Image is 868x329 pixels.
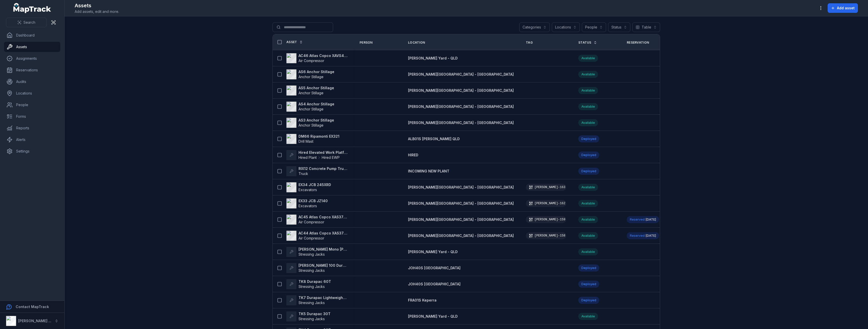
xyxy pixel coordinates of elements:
strong: Contact MapTrack [16,305,49,309]
div: Deployed [578,135,599,142]
div: Deployed [578,297,599,304]
strong: [PERSON_NAME] Mono [PERSON_NAME] 25TN [299,247,347,252]
button: Add asset [828,3,858,13]
strong: AS5 Anchor Stillage [299,85,334,91]
div: Available [578,87,598,94]
span: Asset [286,40,297,44]
a: [PERSON_NAME][GEOGRAPHIC_DATA] - [GEOGRAPHIC_DATA] [408,120,514,125]
span: Person [360,41,373,45]
div: Available [578,55,598,62]
a: Dashboard [4,30,60,40]
div: Deployed [578,264,599,272]
a: HIRED [408,153,418,158]
strong: EX34 JCB 245XRD [299,182,331,187]
time: 9/15/2025, 12:00:00 AM [646,218,656,222]
span: [PERSON_NAME][GEOGRAPHIC_DATA] - [GEOGRAPHIC_DATA] [408,104,514,109]
a: FRA01S Keperra [408,298,437,303]
a: Hired Elevated Work PlatformHired PlantHired EWP [286,150,347,160]
button: People [582,22,606,32]
a: Settings [4,146,60,156]
a: Reports [4,123,60,133]
span: HIRED [408,153,418,157]
span: [DATE] [646,234,656,237]
a: [PERSON_NAME][GEOGRAPHIC_DATA] - [GEOGRAPHIC_DATA] [408,104,514,109]
span: [PERSON_NAME][GEOGRAPHIC_DATA] - [GEOGRAPHIC_DATA] [408,201,514,205]
strong: Hired Elevated Work Platform [299,150,347,155]
a: RIX12 Concrete Pump TruckTruck [286,166,347,176]
a: Reserved[DATE] [627,216,659,223]
span: Anchor Stillage [299,75,323,79]
div: Available [578,313,598,320]
span: [PERSON_NAME][GEOGRAPHIC_DATA] - [GEOGRAPHIC_DATA] [408,121,514,125]
span: [PERSON_NAME][GEOGRAPHIC_DATA] - [GEOGRAPHIC_DATA] [408,88,514,93]
span: [PERSON_NAME][GEOGRAPHIC_DATA] - [GEOGRAPHIC_DATA] [408,185,514,189]
span: Stressing Jacks [299,268,325,273]
a: AC45 Atlas Copco XAS375TAAir Compressor [286,215,347,225]
button: Locations [552,22,580,32]
div: [PERSON_NAME]-163 [526,184,566,191]
strong: AS6 Anchor Stillage [299,69,334,74]
time: 9/15/2025, 12:00:00 AM [646,234,656,238]
span: Status [578,41,591,45]
h2: Assets [75,2,119,9]
div: Available [578,71,598,78]
button: Categories [519,22,550,32]
a: JOH40S [GEOGRAPHIC_DATA] [408,265,460,271]
span: Drill Mast [299,139,313,143]
a: [PERSON_NAME][GEOGRAPHIC_DATA] - [GEOGRAPHIC_DATA] [408,201,514,206]
a: AC46 Atlas Copco XAVS450Air Compressor [286,53,347,63]
div: Available [578,119,598,126]
span: Anchor Stillage [299,91,323,95]
strong: TK8 Durapac 60T [299,279,331,284]
a: DM66 Ripamonti EX321Drill Mast [286,134,339,144]
span: Air Compressor [299,236,324,240]
div: Deployed [578,168,599,175]
button: Status [608,22,630,32]
div: Available [578,232,598,239]
a: TK8 Durapac 60TStressing Jacks [286,279,331,289]
strong: DM66 Ripamonti EX321 [299,134,339,139]
span: Add assets, edit and more. [75,9,119,14]
strong: TK7 Durapac Lightweight 100T [299,295,347,300]
div: Available [578,184,598,191]
div: [PERSON_NAME]-162 [526,200,566,207]
a: Asset [286,40,303,44]
span: Stressing Jacks [299,301,325,305]
strong: AS3 Anchor Stillage [299,118,334,123]
a: AS4 Anchor StillageAnchor Stillage [286,102,334,112]
div: Deployed [578,281,599,288]
a: AC44 Atlas Copco XAS375TAAir Compressor [286,231,347,241]
a: ALB01S [PERSON_NAME] QLD [408,136,460,141]
div: Available [578,200,598,207]
span: [PERSON_NAME][GEOGRAPHIC_DATA] - [GEOGRAPHIC_DATA] [408,233,514,238]
span: Air Compressor [299,220,324,224]
a: AS3 Anchor StillageAnchor Stillage [286,118,334,128]
a: AS6 Anchor StillageAnchor Stillage [286,69,334,79]
a: [PERSON_NAME] Yard - QLD [408,314,458,319]
div: [PERSON_NAME]-159 [526,216,566,223]
button: Table [632,22,660,32]
span: Tag [526,41,533,45]
strong: [PERSON_NAME] Group [18,319,60,323]
span: [PERSON_NAME][GEOGRAPHIC_DATA] - [GEOGRAPHIC_DATA] [408,217,514,222]
span: Anchor Stillage [299,123,323,127]
a: TK7 Durapac Lightweight 100TStressing Jacks [286,295,347,305]
span: Location [408,41,425,45]
strong: AC46 Atlas Copco XAVS450 [299,53,347,58]
span: Truck [299,171,308,176]
strong: EX33 JCB JZ140 [299,198,328,203]
a: [PERSON_NAME][GEOGRAPHIC_DATA] - [GEOGRAPHIC_DATA] [408,72,514,77]
span: JOH40S [GEOGRAPHIC_DATA] [408,282,460,286]
span: Stressing Jacks [299,252,325,256]
div: Available [578,216,598,223]
span: Reservation [627,41,649,45]
strong: AS4 Anchor Stillage [299,102,334,107]
a: [PERSON_NAME] Yard - QLD [408,249,458,254]
span: Hired Plant [299,155,317,160]
a: MapTrack [13,3,51,13]
a: Assets [4,42,60,52]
